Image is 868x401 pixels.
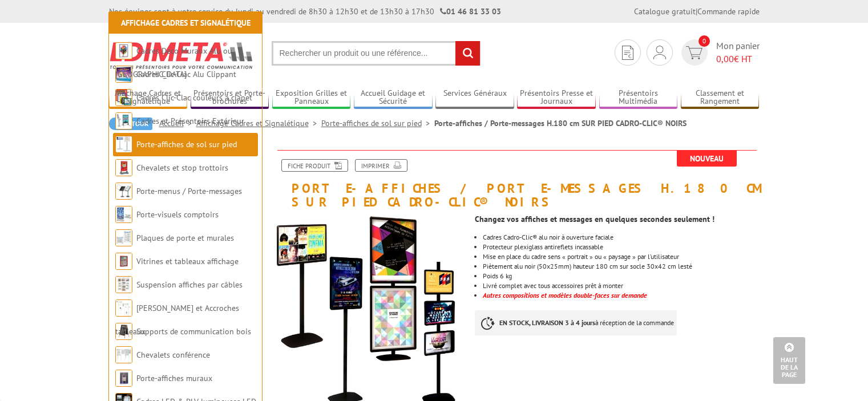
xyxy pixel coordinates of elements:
input: rechercher [455,41,480,66]
a: Fiche produit [281,159,348,172]
font: Autres compositions et modèles double-faces sur demande [483,291,647,299]
a: Suspension affiches par câbles [136,280,243,290]
input: Rechercher un produit ou une référence... [272,41,481,66]
span: Nouveau [677,151,737,167]
img: Cadres Deco Muraux Alu ou Bois [115,42,132,59]
a: Porte-menus / Porte-messages [136,186,242,196]
a: Commande rapide [697,6,760,17]
div: | [634,6,760,17]
a: devis rapide 0 Mon panier 0,00€ HT [679,39,760,66]
a: Plaques de porte et murales [136,233,234,243]
a: Accueil Guidage et Sécurité [354,88,433,107]
a: Présentoirs et Porte-brochures [191,88,269,107]
li: Protecteur plexiglass antireflets incassable [483,244,759,250]
li: Porte-affiches / Porte-messages H.180 cm SUR PIED CADRO-CLIC® NOIRS [434,118,687,129]
a: Affichage Cadres et Signalétique [121,18,251,28]
a: Porte-affiches de sol sur pied [136,139,237,149]
img: Chevalets conférence [115,346,132,363]
a: Services Généraux [435,88,514,107]
img: devis rapide [686,46,703,59]
a: Haut de la page [773,337,805,384]
img: Plaques de porte et murales [115,229,132,246]
strong: EN STOCK, LIVRAISON 3 à 4 jours [499,318,595,327]
strong: Changez vos affiches et messages en quelques secondes seulement ! [475,214,714,224]
a: Cadres Clic-Clac Alu Clippant [136,69,236,79]
img: devis rapide [653,46,666,59]
a: Chevalets et stop trottoirs [136,163,228,173]
a: Imprimer [355,159,407,172]
a: Catalogue gratuit [634,6,696,17]
img: Vitrines et tableaux affichage [115,253,132,270]
a: Chevalets conférence [136,350,210,360]
div: Nos équipes sont à votre service du lundi au vendredi de 8h30 à 12h30 et de 13h30 à 17h30 [109,6,501,17]
span: 0,00 [716,53,734,64]
img: Porte-visuels comptoirs [115,206,132,223]
a: Cadres et Présentoirs Extérieur [136,116,244,126]
li: Cadres Cadro-Clic® alu noir à ouverture faciale [483,234,759,241]
img: Cimaises et Accroches tableaux [115,299,132,317]
a: Affichage Cadres et Signalétique [109,88,188,107]
a: Présentoirs Multimédia [599,88,678,107]
a: Vitrines et tableaux affichage [136,256,239,266]
img: Suspension affiches par câbles [115,276,132,293]
strong: 01 46 81 33 03 [440,6,501,17]
span: Mon panier [716,39,760,66]
a: Porte-visuels comptoirs [136,209,219,220]
li: Poids 6 kg [483,273,759,280]
img: Porte-menus / Porte-messages [115,183,132,200]
span: 0 [699,35,710,47]
span: € HT [716,52,760,66]
div: Livré complet avec tous accessoires prêt à monter [483,282,759,289]
a: Porte-affiches muraux [136,373,212,383]
img: Cadres et Présentoirs Extérieur [115,112,132,129]
li: Mise en place du cadre sens « portrait » ou « paysage » par l’utilisateur [483,253,759,260]
img: devis rapide [622,46,633,60]
a: Porte-affiches de sol sur pied [321,118,434,128]
a: Exposition Grilles et Panneaux [272,88,351,107]
a: [PERSON_NAME] et Accroches tableaux [115,303,239,337]
li: Piètement alu noir (50x25mm) hauteur 180 cm sur socle 30x42 cm lesté [483,263,759,270]
img: Chevalets et stop trottoirs [115,159,132,176]
img: Porte-affiches de sol sur pied [115,136,132,153]
a: Cadres Deco Muraux Alu ou [GEOGRAPHIC_DATA] [115,46,232,79]
a: Classement et Rangement [681,88,760,107]
img: Porte-affiches muraux [115,370,132,387]
a: Supports de communication bois [136,326,251,337]
p: à réception de la commande [475,310,677,335]
a: Présentoirs Presse et Journaux [517,88,596,107]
